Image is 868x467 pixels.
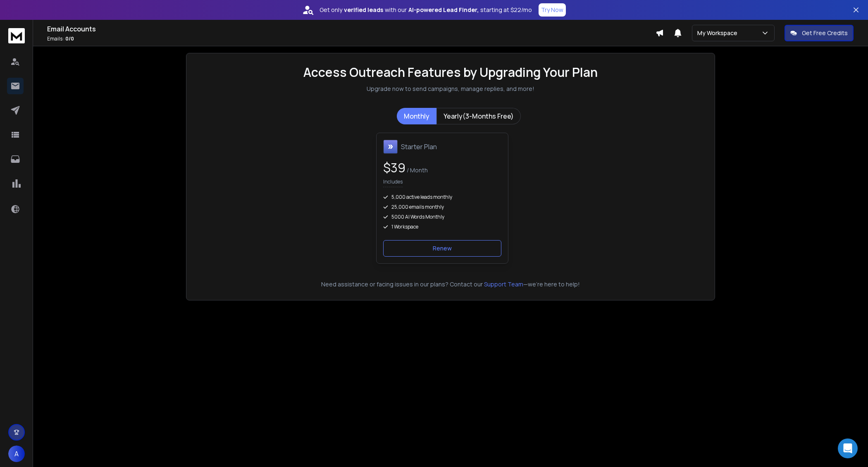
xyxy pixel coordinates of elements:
[383,240,501,257] button: Renew
[697,29,741,37] p: My Workspace
[198,280,703,288] p: Need assistance or facing issues in our plans? Contact our —we're here to help!
[401,142,437,152] h1: Starter Plan
[484,280,523,288] button: Support Team
[436,108,521,124] button: Yearly(3-Months Free)
[539,3,566,17] button: Try Now
[802,29,848,37] p: Get Free Credits
[397,108,436,124] button: Monthly
[65,35,74,42] span: 0 / 0
[383,214,501,220] div: 5000 AI Words Monthly
[541,6,563,14] p: Try Now
[383,204,501,210] div: 25,000 emails monthly
[785,25,854,41] button: Get Free Credits
[408,6,479,14] strong: AI-powered Lead Finder,
[47,24,656,34] h1: Email Accounts
[47,36,656,42] p: Emails :
[303,65,598,80] h1: Access Outreach Features by Upgrading Your Plan
[383,140,398,154] img: Starter Plan icon
[383,224,501,230] div: 1 Workspace
[344,6,383,14] strong: verified leads
[838,438,858,458] div: Open Intercom Messenger
[383,159,405,176] span: $ 39
[8,446,25,462] button: A
[320,6,532,14] p: Get only with our starting at $22/mo
[405,166,428,174] span: / Month
[383,179,403,187] p: Includes
[8,28,25,43] img: logo
[367,85,534,93] p: Upgrade now to send campaigns, manage replies, and more!
[383,194,501,200] div: 5,000 active leads monthly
